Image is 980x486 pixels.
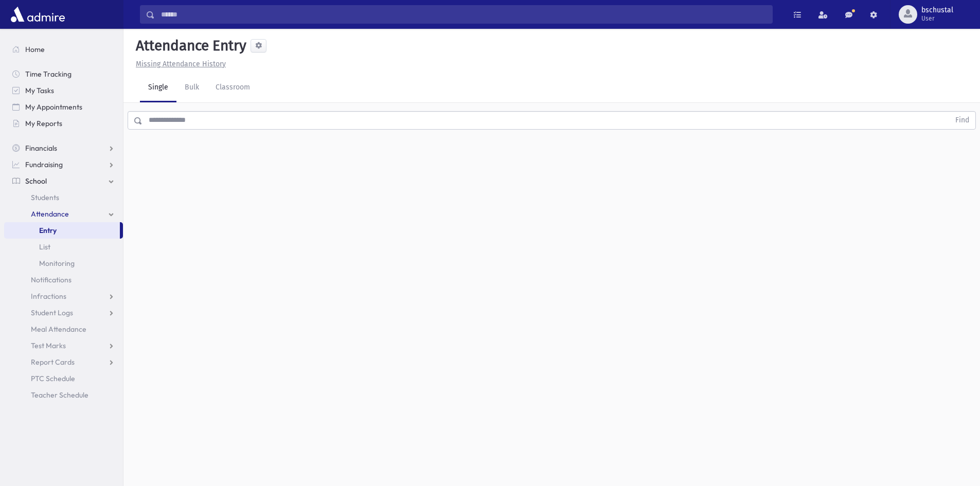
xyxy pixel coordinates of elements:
[4,239,123,255] a: List
[4,304,123,321] a: Student Logs
[31,390,88,400] span: Teacher Schedule
[4,82,123,99] a: My Tasks
[155,5,772,24] input: Search
[4,66,123,82] a: Time Tracking
[25,143,57,153] span: Financials
[25,176,47,186] span: School
[4,115,123,132] a: My Reports
[4,288,123,304] a: Infractions
[921,6,953,14] span: bschustal
[207,74,258,102] a: Classroom
[25,160,63,169] span: Fundraising
[25,69,72,79] span: Time Tracking
[39,259,75,268] span: Monitoring
[4,255,123,272] a: Monitoring
[31,292,66,301] span: Infractions
[136,60,226,68] u: Missing Attendance History
[4,99,123,115] a: My Appointments
[4,140,123,156] a: Financials
[31,374,75,383] span: PTC Schedule
[4,222,120,239] a: Entry
[25,86,54,95] span: My Tasks
[4,173,123,189] a: School
[4,370,123,387] a: PTC Schedule
[132,60,226,68] a: Missing Attendance History
[949,112,975,129] button: Find
[31,275,72,284] span: Notifications
[176,74,207,102] a: Bulk
[39,226,57,235] span: Entry
[4,156,123,173] a: Fundraising
[25,102,82,112] span: My Appointments
[4,41,123,58] a: Home
[31,341,66,350] span: Test Marks
[39,242,50,251] span: List
[31,357,75,367] span: Report Cards
[4,387,123,403] a: Teacher Schedule
[4,272,123,288] a: Notifications
[25,119,62,128] span: My Reports
[31,325,86,334] span: Meal Attendance
[4,189,123,206] a: Students
[4,321,123,337] a: Meal Attendance
[31,193,59,202] span: Students
[31,308,73,317] span: Student Logs
[140,74,176,102] a: Single
[4,354,123,370] a: Report Cards
[132,37,246,55] h5: Attendance Entry
[31,209,69,219] span: Attendance
[25,45,45,54] span: Home
[4,337,123,354] a: Test Marks
[921,14,953,23] span: User
[4,206,123,222] a: Attendance
[8,4,67,25] img: AdmirePro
